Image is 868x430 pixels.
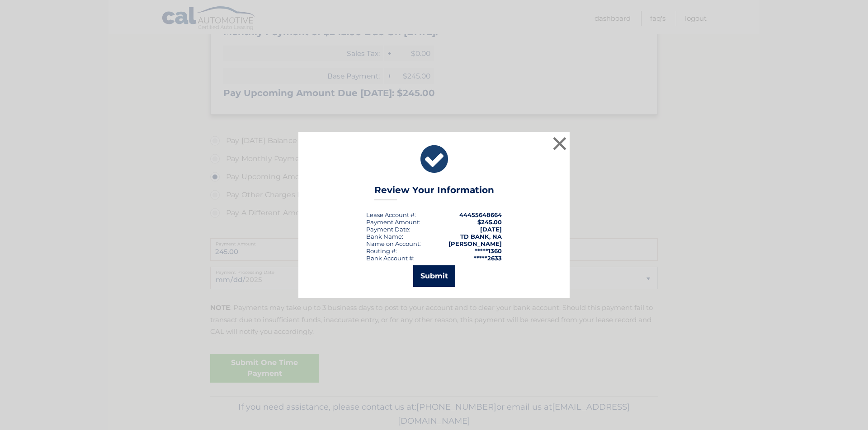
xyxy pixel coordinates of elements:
[366,240,421,247] div: Name on Account:
[551,134,569,153] button: ×
[366,218,420,226] div: Payment Amount:
[459,211,502,218] strong: 44455648664
[374,185,494,200] h3: Review Your Information
[413,265,455,287] button: Submit
[366,254,415,262] div: Bank Account #:
[477,218,502,226] span: $245.00
[460,233,502,240] strong: TD BANK, NA
[366,211,416,218] div: Lease Account #:
[448,240,502,247] strong: [PERSON_NAME]
[366,226,410,233] div: :
[366,247,397,254] div: Routing #:
[366,233,403,240] div: Bank Name:
[366,226,409,233] span: Payment Date
[480,226,502,233] span: [DATE]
